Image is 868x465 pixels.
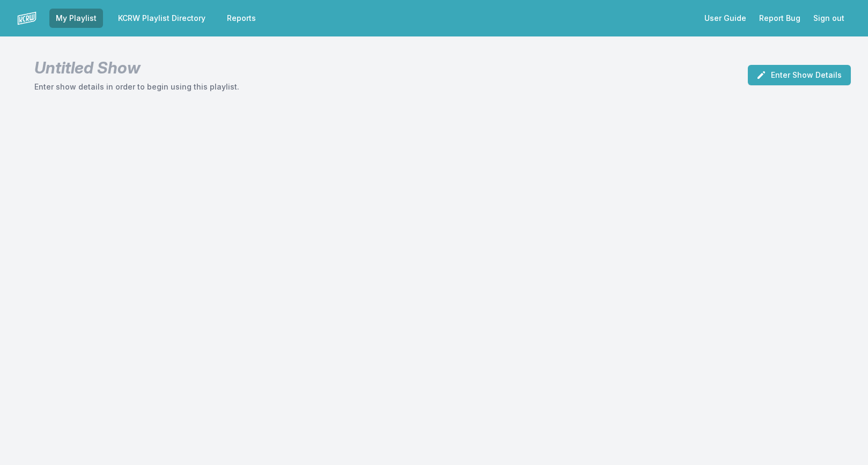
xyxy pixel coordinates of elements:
[49,9,103,28] a: My Playlist
[34,58,239,77] h1: Untitled Show
[807,9,851,28] button: Sign out
[112,9,212,28] a: KCRW Playlist Directory
[753,9,807,28] a: Report Bug
[220,9,262,28] a: Reports
[17,9,36,28] img: logo-white-87cec1fa9cbef997252546196dc51331.png
[34,82,239,92] p: Enter show details in order to begin using this playlist.
[748,65,851,85] button: Enter Show Details
[698,9,753,28] a: User Guide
